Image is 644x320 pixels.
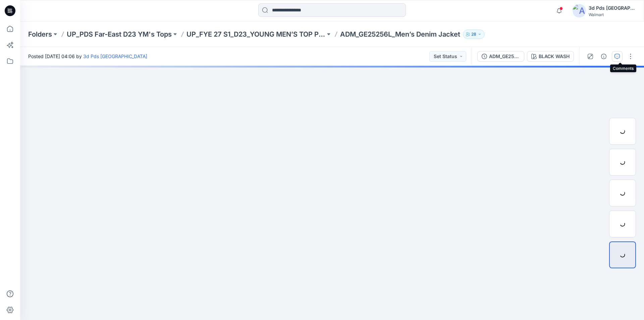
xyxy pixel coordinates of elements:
a: UP_FYE 27 S1_D23_YOUNG MEN’S TOP PDS/[GEOGRAPHIC_DATA] [186,30,325,39]
p: ADM_GE25256L_Men’s Denim Jacket [340,30,460,39]
button: BLACK WASH [527,51,574,62]
a: UP_PDS Far-East D23 YM's Tops [67,30,172,39]
button: ADM_GE25256L_Men’s Denim Jacket [477,51,524,62]
div: BLACK WASH [539,53,570,60]
span: Posted [DATE] 04:06 by [28,53,147,60]
div: 3d Pds [GEOGRAPHIC_DATA] [589,4,636,12]
div: Walmart [589,12,636,17]
button: 28 [463,30,485,39]
div: ADM_GE25256L_Men’s Denim Jacket [489,53,520,60]
img: avatar [573,4,586,17]
a: Folders [28,30,52,39]
button: Details [598,51,609,62]
p: 28 [471,31,476,38]
a: 3d Pds [GEOGRAPHIC_DATA] [83,53,147,59]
